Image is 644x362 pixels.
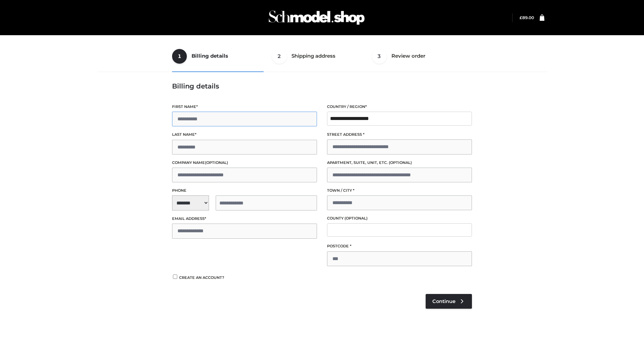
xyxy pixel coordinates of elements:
label: Company name [172,160,317,166]
span: £ [520,15,522,20]
img: Schmodel Admin 964 [266,4,367,31]
label: First name [172,104,317,110]
a: £89.00 [520,15,534,20]
span: (optional) [205,160,228,165]
bdi: 89.00 [520,15,534,20]
label: Town / City [327,187,472,194]
a: Continue [426,294,472,309]
label: Apartment, suite, unit, etc. [327,160,472,166]
label: Postcode [327,243,472,249]
label: Last name [172,131,317,138]
label: Email address [172,216,317,222]
label: County [327,215,472,222]
span: (optional) [344,216,368,221]
h3: Billing details [172,82,472,90]
span: (optional) [389,160,412,165]
input: Create an account? [172,275,178,279]
label: Phone [172,187,317,194]
label: Street address [327,131,472,138]
span: Create an account? [179,275,224,280]
span: Continue [432,298,455,304]
label: Country / Region [327,104,472,110]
